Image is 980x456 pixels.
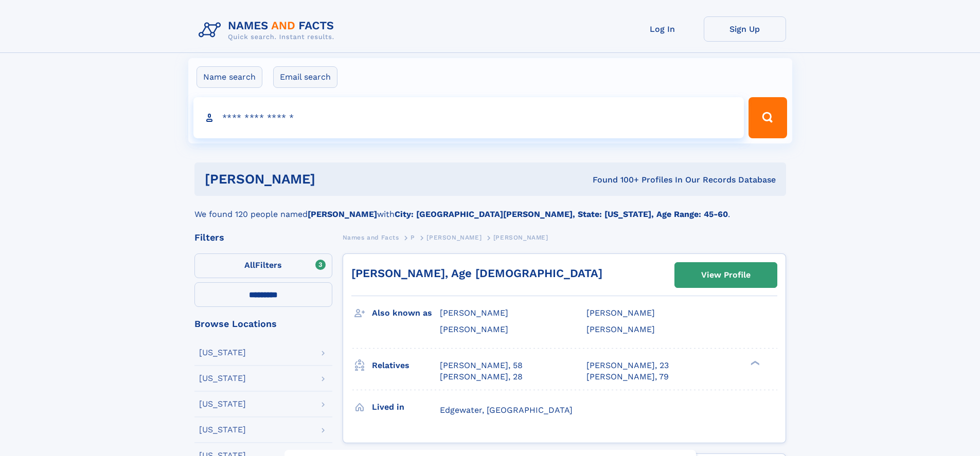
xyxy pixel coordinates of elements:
span: [PERSON_NAME] [586,324,655,334]
span: [PERSON_NAME] [586,308,655,318]
a: [PERSON_NAME], 58 [440,360,523,371]
a: [PERSON_NAME], 23 [586,360,669,371]
div: Browse Locations [194,319,332,329]
span: [PERSON_NAME] [440,324,508,334]
h3: Also known as [372,304,440,322]
label: Filters [194,253,332,278]
div: View Profile [701,263,751,287]
a: View Profile [675,263,777,287]
a: [PERSON_NAME], 79 [586,371,669,382]
input: search input [193,97,744,138]
div: Found 100+ Profiles In Our Records Database [454,174,776,186]
a: [PERSON_NAME] [426,231,482,244]
span: [PERSON_NAME] [440,308,508,318]
div: [US_STATE] [199,349,246,357]
span: P [411,234,415,241]
b: [PERSON_NAME] [308,209,377,219]
div: Filters [194,233,332,242]
label: Email search [273,66,337,88]
a: Sign Up [704,16,786,42]
div: ❯ [748,359,760,366]
button: Search Button [749,97,787,138]
a: P [411,231,415,244]
h1: [PERSON_NAME] [205,173,454,186]
label: Name search [197,66,262,88]
b: City: [GEOGRAPHIC_DATA][PERSON_NAME], State: [US_STATE], Age Range: 45-60 [395,209,728,219]
span: All [244,260,255,270]
div: [US_STATE] [199,400,246,408]
img: Logo Names and Facts [194,16,343,44]
div: [US_STATE] [199,374,246,382]
a: Names and Facts [343,231,399,244]
h3: Relatives [372,357,440,374]
h3: Lived in [372,398,440,416]
a: [PERSON_NAME], 28 [440,371,523,382]
div: [US_STATE] [199,426,246,434]
span: Edgewater, [GEOGRAPHIC_DATA] [440,405,573,415]
span: [PERSON_NAME] [493,234,548,241]
a: Log In [621,16,704,42]
div: We found 120 people named with . [194,196,786,221]
a: [PERSON_NAME], Age [DEMOGRAPHIC_DATA] [351,267,602,280]
span: [PERSON_NAME] [426,234,482,241]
